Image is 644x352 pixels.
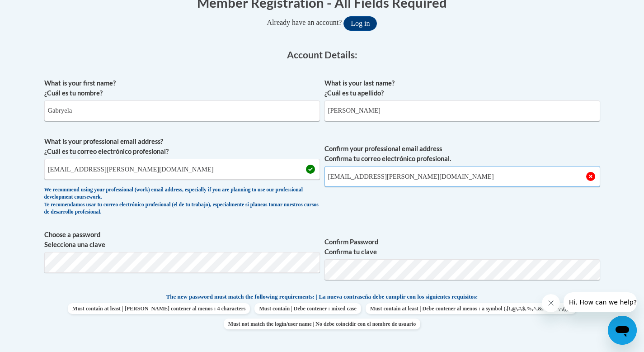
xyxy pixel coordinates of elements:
span: Account Details: [287,49,357,60]
input: Metadata input [44,100,320,121]
label: Confirm your professional email address Confirma tu correo electrónico profesional. [324,144,600,164]
button: Log in [343,16,377,31]
label: Confirm Password Confirma tu clave [324,237,600,257]
div: We recommend using your professional (work) email address, especially if you are planning to use ... [44,186,320,216]
span: Must contain at least | [PERSON_NAME] contener al menos : 4 characters [68,303,250,314]
span: Must contain at least | Debe contener al menos : a symbol (.[!,@,#,$,%,^,&,*,?,_,~,-,(,)]) [366,303,576,314]
iframe: Close message [542,294,560,312]
input: Metadata input [44,159,320,180]
label: Choose a password Selecciona una clave [44,230,320,250]
label: What is your first name? ¿Cuál es tu nombre? [44,78,320,98]
span: The new password must match the following requirements: | La nueva contraseña debe cumplir con lo... [166,293,478,301]
label: What is your last name? ¿Cuál es tu apellido? [324,78,600,98]
input: Metadata input [324,100,600,121]
span: Already have an account? [267,19,342,26]
iframe: Button to launch messaging window [608,316,637,345]
span: Must not match the login/user name | No debe coincidir con el nombre de usuario [224,319,420,329]
label: What is your professional email address? ¿Cuál es tu correo electrónico profesional? [44,137,320,157]
input: Required [324,166,600,187]
span: Must contain | Debe contener : mixed case [254,303,361,314]
iframe: Message from company [564,292,637,312]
